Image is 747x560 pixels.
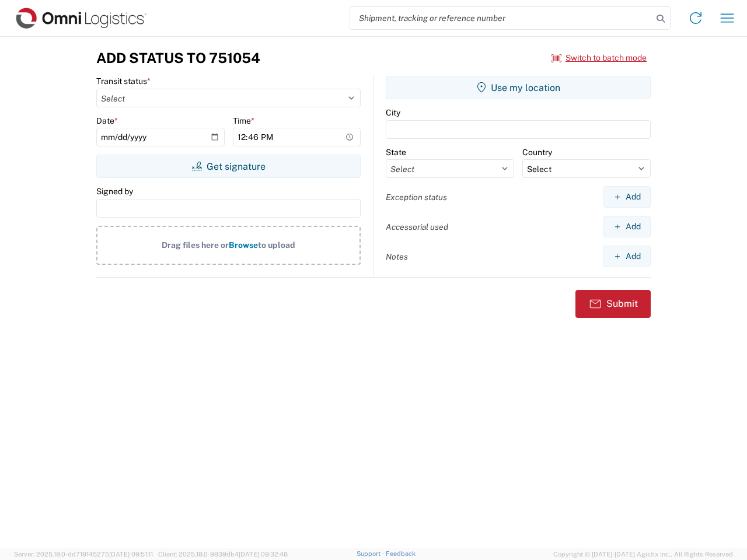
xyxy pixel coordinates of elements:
[522,147,552,157] label: Country
[553,549,733,559] span: Copyright © [DATE]-[DATE] Agistix Inc., All Rights Reserved
[233,116,254,126] label: Time
[603,246,651,267] button: Add
[258,240,295,250] span: to upload
[551,48,647,68] button: Switch to batch mode
[109,551,153,558] span: [DATE] 09:51:11
[603,186,651,208] button: Add
[158,551,288,558] span: Client: 2025.18.0-9839db4
[96,186,133,197] label: Signed by
[350,7,652,29] input: Shipment, tracking or reference number
[603,216,651,237] button: Add
[229,240,258,250] span: Browse
[386,192,447,202] label: Exception status
[357,550,386,557] a: Support
[14,551,153,558] span: Server: 2025.18.0-dd719145275
[386,107,400,118] label: City
[96,76,151,86] label: Transit status
[386,550,416,557] a: Feedback
[96,116,118,126] label: Date
[575,290,651,318] button: Submit
[386,222,448,232] label: Accessorial used
[96,155,361,178] button: Get signature
[386,76,651,99] button: Use my location
[386,251,408,262] label: Notes
[386,147,406,157] label: State
[239,551,288,558] span: [DATE] 09:32:48
[96,50,260,66] h3: Add Status to 751054
[162,240,229,250] span: Drag files here or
